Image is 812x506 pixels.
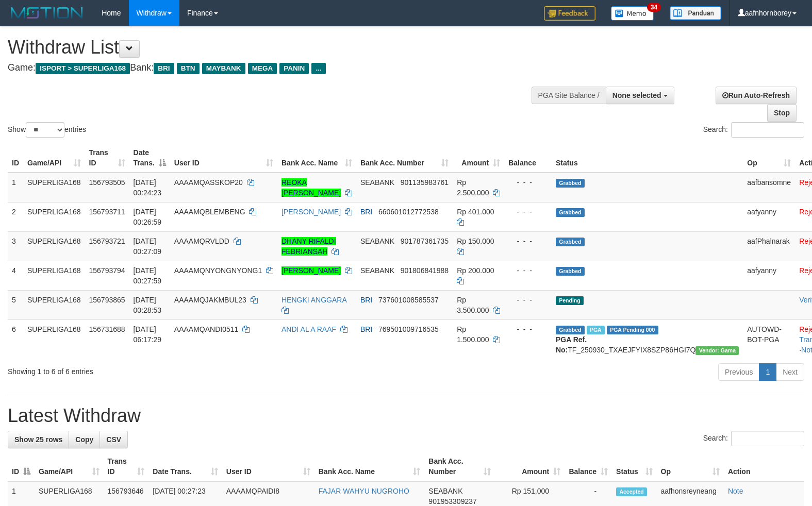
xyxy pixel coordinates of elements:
[360,208,372,216] span: BRI
[611,6,654,21] img: Button%20Memo.svg
[26,122,64,138] select: Showentries
[281,266,341,275] a: [PERSON_NAME]
[508,295,548,305] div: - - -
[457,325,489,344] span: Rp 1.500.000
[281,296,346,304] a: HENGKI ANGGARA
[8,63,531,73] h4: Game: Bank:
[360,325,372,333] span: BRI
[23,261,85,290] td: SUPERLIGA168
[311,63,325,74] span: ...
[731,122,804,138] input: Search:
[508,324,548,334] div: - - -
[106,435,121,444] span: CSV
[8,143,23,173] th: ID
[23,202,85,231] td: SUPERLIGA168
[23,290,85,319] td: SUPERLIGA168
[8,290,23,319] td: 5
[716,87,797,104] a: Run Auto-Refresh
[657,452,724,481] th: Op: activate to sort column ascending
[89,266,125,275] span: 156793794
[174,178,243,187] span: AAAAMQASSKOP20
[89,178,125,187] span: 156793505
[174,296,246,304] span: AAAAMQJAKMBUL23
[85,143,129,173] th: Trans ID: activate to sort column ascending
[8,173,23,203] td: 1
[401,266,449,275] span: Copy 901806841988 to clipboard
[428,487,462,495] span: SEABANK
[281,178,341,197] a: REOKA [PERSON_NAME]
[378,325,439,333] span: Copy 769501009716535 to clipboard
[556,208,585,217] span: Grabbed
[174,266,262,275] span: AAAAMQNYONGNYONG1
[743,319,795,359] td: AUTOWD-BOT-PGA
[14,435,62,444] span: Show 25 rows
[8,362,330,377] div: Showing 1 to 6 of 6 entries
[134,296,162,314] span: [DATE] 00:28:53
[8,261,23,290] td: 4
[718,363,759,381] a: Previous
[508,265,548,276] div: - - -
[556,296,584,305] span: Pending
[607,326,658,334] span: PGA Pending
[134,178,162,197] span: [DATE] 00:24:23
[89,325,125,333] span: 156731688
[743,202,795,231] td: aafyanny
[8,202,23,231] td: 2
[556,335,587,354] b: PGA Ref. No:
[277,143,356,173] th: Bank Acc. Name: activate to sort column ascending
[129,143,170,173] th: Date Trans.: activate to sort column descending
[8,406,804,426] h1: Latest Withdraw
[504,143,552,173] th: Balance
[69,431,100,448] a: Copy
[457,237,494,245] span: Rp 150.000
[647,3,661,12] span: 34
[134,208,162,226] span: [DATE] 00:26:59
[556,238,585,246] span: Grabbed
[457,296,489,314] span: Rp 3.500.000
[728,487,743,495] a: Note
[612,452,656,481] th: Status: activate to sort column ascending
[134,237,162,256] span: [DATE] 00:27:09
[281,208,341,216] a: [PERSON_NAME]
[759,363,776,381] a: 1
[508,207,548,217] div: - - -
[8,319,23,359] td: 6
[424,452,495,481] th: Bank Acc. Number: activate to sort column ascending
[279,63,309,74] span: PANIN
[743,143,795,173] th: Op: activate to sort column ascending
[154,63,174,74] span: BRI
[587,326,605,334] span: Marked by aafromsomean
[100,431,128,448] a: CSV
[36,63,130,74] span: ISPORT > SUPERLIGA168
[457,266,494,275] span: Rp 200.000
[360,296,372,304] span: BRI
[453,143,504,173] th: Amount: activate to sort column ascending
[35,452,104,481] th: Game/API: activate to sort column ascending
[202,63,245,74] span: MAYBANK
[552,319,743,359] td: TF_250930_TXAEJFYIX8SZP86HGI7Q
[89,237,125,245] span: 156793721
[565,452,612,481] th: Balance: activate to sort column ascending
[360,178,394,187] span: SEABANK
[23,143,85,173] th: Game/API: activate to sort column ascending
[174,208,245,216] span: AAAAMQBLEMBENG
[319,487,409,495] a: FAJAR WAHYU NUGROHO
[532,87,606,104] div: PGA Site Balance /
[177,63,200,74] span: BTN
[457,178,489,197] span: Rp 2.500.000
[695,346,739,355] span: Vendor URL: https://trx31.1velocity.biz
[616,487,647,496] span: Accepted
[401,178,449,187] span: Copy 901135983761 to clipboard
[495,452,565,481] th: Amount: activate to sort column ascending
[360,237,394,245] span: SEABANK
[360,266,394,275] span: SEABANK
[148,452,222,481] th: Date Trans.: activate to sort column ascending
[508,177,548,188] div: - - -
[75,435,93,444] span: Copy
[743,173,795,203] td: aafbansomne
[134,266,162,285] span: [DATE] 00:27:59
[508,236,548,246] div: - - -
[281,237,336,256] a: DHANY RIFALDI FEBRIANSAH
[552,143,743,173] th: Status
[544,6,595,21] img: Feedback.jpg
